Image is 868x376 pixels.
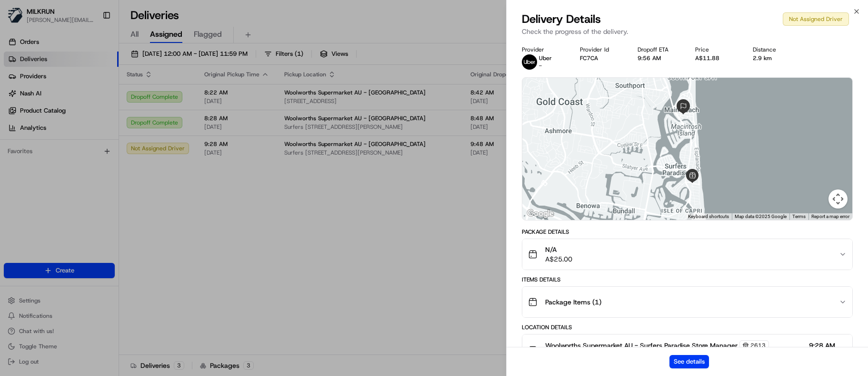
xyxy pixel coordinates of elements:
[522,11,601,27] span: Delivery Details
[522,228,853,236] div: Package Details
[522,287,852,317] button: Package Items (1)
[638,46,680,53] div: Dropoff ETA
[522,324,853,331] div: Location Details
[522,239,852,270] button: N/AA$25.00
[735,214,787,219] span: Map data ©2025 Google
[828,189,848,209] button: Map camera controls
[753,54,795,62] div: 2.9 km
[545,245,572,254] span: N/A
[792,214,806,219] a: Terms
[525,208,556,220] a: Open this area in Google Maps (opens a new window)
[539,62,542,70] span: -
[525,208,556,220] img: Google
[695,46,738,53] div: Price
[809,341,835,350] span: 9:28 AM
[539,54,552,62] span: Uber
[522,276,853,283] div: Items Details
[545,341,738,350] span: Woolworths Supermarket AU - Surfers Paradise Store Manager
[522,54,537,70] img: uber-new-logo.jpeg
[753,46,795,53] div: Distance
[545,297,601,307] span: Package Items ( 1 )
[695,54,738,62] div: A$11.88
[580,46,622,53] div: Provider Id
[545,254,572,264] span: A$25.00
[688,213,729,220] button: Keyboard shortcuts
[522,46,564,53] div: Provider
[522,27,853,36] p: Check the progress of the delivery.
[811,214,849,219] a: Report a map error
[638,54,680,62] div: 9:56 AM
[750,342,766,349] span: 2613
[522,334,852,366] button: Woolworths Supermarket AU - Surfers Paradise Store Manager26139:28 AM
[580,54,598,62] button: FC7CA
[669,355,709,368] button: See details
